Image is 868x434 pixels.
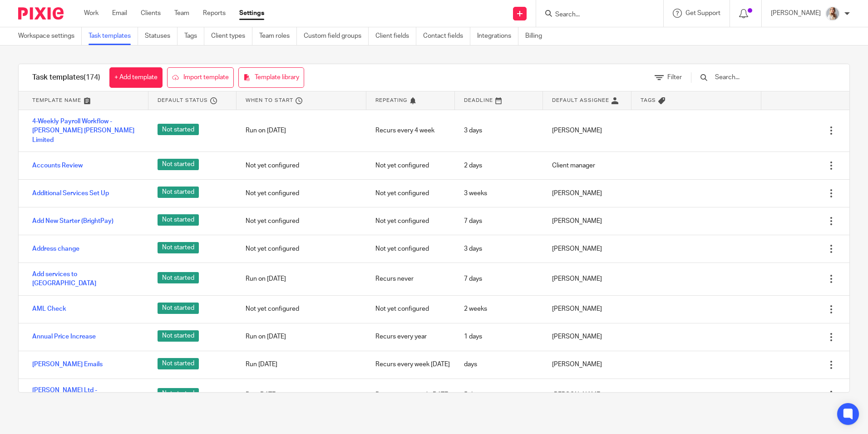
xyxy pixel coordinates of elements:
[455,237,543,260] div: 3 days
[145,27,178,45] a: Statuses
[771,9,821,18] p: [PERSON_NAME]
[211,27,252,45] a: Client types
[237,154,366,177] div: Not yet configured
[184,27,204,45] a: Tags
[32,161,83,170] a: Accounts Review
[366,384,454,406] div: Recurs every week [DATE]
[32,189,109,198] a: Additional Services Set Up
[686,10,720,16] span: Get Support
[543,182,631,205] div: [PERSON_NAME]
[366,119,454,142] div: Recurs every 4 week
[18,7,64,20] img: Pixie
[554,11,636,19] input: Search
[158,242,199,253] span: Not started
[18,27,82,45] a: Workspace settings
[366,353,454,376] div: Recurs every week [DATE]
[543,237,631,260] div: [PERSON_NAME]
[667,74,682,81] span: Filter
[32,386,139,404] a: [PERSON_NAME] Ltd - [PERSON_NAME]
[158,187,199,198] span: Not started
[375,96,407,104] span: Repeating
[141,9,161,18] a: Clients
[32,96,81,104] span: Template name
[158,303,199,314] span: Not started
[32,117,139,145] a: 4-Weekly Payroll Workflow - [PERSON_NAME] [PERSON_NAME] Limited
[158,159,199,170] span: Not started
[366,267,454,290] div: Recurs never
[158,96,208,104] span: Default status
[543,353,631,376] div: [PERSON_NAME]
[455,154,543,177] div: 2 days
[455,298,543,320] div: 2 weeks
[32,332,96,341] a: Annual Price Increase
[158,388,199,399] span: Not started
[543,210,631,232] div: [PERSON_NAME]
[366,237,454,260] div: Not yet configured
[167,67,234,88] a: Import template
[455,119,543,142] div: 3 days
[89,27,138,45] a: Task templates
[641,96,656,104] span: Tags
[158,124,199,135] span: Not started
[366,325,454,348] div: Recurs every year
[158,214,199,226] span: Not started
[477,27,518,45] a: Integrations
[543,267,631,290] div: [PERSON_NAME]
[237,210,366,232] div: Not yet configured
[366,154,454,177] div: Not yet configured
[109,67,163,88] a: + Add template
[174,9,189,18] a: Team
[158,330,199,342] span: Not started
[423,27,470,45] a: Contact fields
[84,9,99,18] a: Work
[455,325,543,348] div: 1 days
[455,267,543,290] div: 7 days
[304,27,369,45] a: Custom field groups
[455,182,543,205] div: 3 weeks
[32,73,100,82] h1: Task templates
[246,96,293,104] span: When to start
[552,96,609,104] span: Default assignee
[455,384,543,406] div: 5 days
[32,304,66,313] a: AML Check
[375,27,416,45] a: Client fields
[714,72,820,82] input: Search...
[825,6,840,21] img: IMG_9968.jpg
[543,325,631,348] div: [PERSON_NAME]
[464,96,493,104] span: Deadline
[112,9,127,18] a: Email
[237,298,366,320] div: Not yet configured
[543,298,631,320] div: [PERSON_NAME]
[32,244,79,253] a: Address change
[237,353,366,376] div: Run [DATE]
[237,119,366,142] div: Run on [DATE]
[543,119,631,142] div: [PERSON_NAME]
[237,267,366,290] div: Run on [DATE]
[237,384,366,406] div: Run [DATE]
[366,298,454,320] div: Not yet configured
[543,154,631,177] div: Client manager
[366,182,454,205] div: Not yet configured
[366,210,454,232] div: Not yet configured
[32,360,103,369] a: [PERSON_NAME] Emails
[543,384,631,406] div: [PERSON_NAME]
[32,270,139,288] a: Add services to [GEOGRAPHIC_DATA]
[525,27,549,45] a: Billing
[455,353,543,376] div: days
[455,210,543,232] div: 7 days
[158,272,199,283] span: Not started
[237,237,366,260] div: Not yet configured
[84,74,100,81] span: (174)
[238,67,304,88] a: Template library
[237,182,366,205] div: Not yet configured
[259,27,297,45] a: Team roles
[203,9,226,18] a: Reports
[158,358,199,369] span: Not started
[239,9,264,18] a: Settings
[237,325,366,348] div: Run on [DATE]
[32,217,113,226] a: Add New Starter (BrightPay)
